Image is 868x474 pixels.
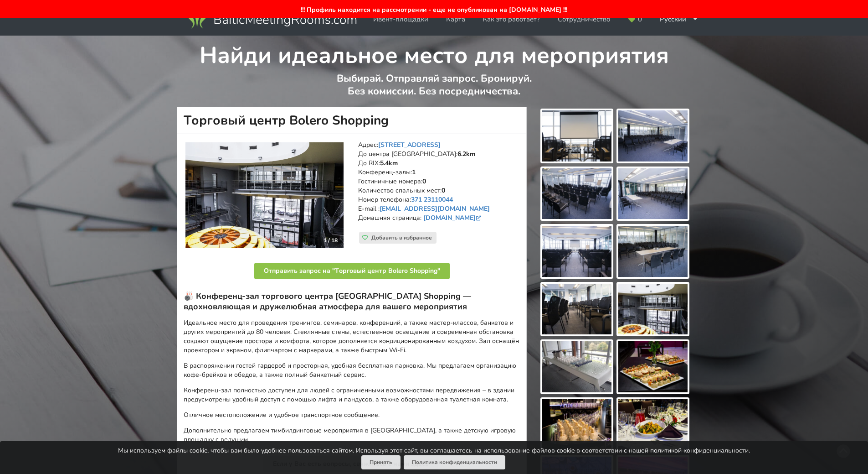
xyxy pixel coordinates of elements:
[184,426,520,444] p: Дополнительно предлагаем тимбилдинговые мероприятия в [GEOGRAPHIC_DATA], а также детскую игровую ...
[254,263,450,279] button: Отправить запрос на "Tорговый центр Bolero Shopping"
[184,361,520,380] p: В распоряжении гостей гардероб и просторная, удобная бесплатная парковка. Мы предлагаем организац...
[380,159,398,167] strong: 5.4km
[185,142,344,248] a: Конференц-зал | Рига | Tорговый центр Bolero Shopping 1 / 18
[367,10,435,28] a: Ивент-площадки
[378,141,441,149] a: [STREET_ADDRESS]
[542,399,611,450] img: Tорговый центр Bolero Shopping | Рига | Площадка для мероприятий - фото галереи
[404,455,505,469] a: Политика конфиденциальности
[177,107,527,134] h1: Tорговый центр Bolero Shopping
[184,291,520,312] h3: 🎳 Конференц-зал торгового центра [GEOGRAPHIC_DATA] Shopping — вдохновляющая и дружелюбная атмосфе...
[184,411,520,420] p: Отличное местоположение и удобное транспортное сообщение.
[184,318,520,355] p: Идеальное место для проведения тренингов, семинаров, конференций, а также мастер-классов, банкето...
[618,284,688,335] img: Tорговый центр Bolero Shopping | Рига | Площадка для мероприятий - фото галереи
[542,284,611,335] img: Tорговый центр Bolero Shopping | Рига | Площадка для мероприятий - фото галереи
[618,399,688,450] img: Tорговый центр Bolero Shopping | Рига | Площадка для мероприятий - фото галереи
[618,341,688,392] img: Tорговый центр Bolero Shopping | Рига | Площадка для мероприятий - фото галереи
[411,195,453,204] a: 371 23110044
[412,168,416,177] strong: 1
[476,10,546,28] a: Как это работает?
[177,36,691,70] h1: Найди идеальное место для мероприятия
[318,234,343,247] div: 1 / 18
[422,177,426,186] strong: 0
[177,72,691,107] p: Выбирай. Отправляй запрос. Бронируй. Без комиссии. Без посредничества.
[442,186,445,195] strong: 0
[653,10,704,28] div: Русский
[371,234,432,241] span: Добавить в избранное
[638,16,642,23] span: 0
[361,455,401,469] button: Принять
[185,142,344,248] img: Конференц-зал | Рига | Tорговый центр Bolero Shopping
[618,110,688,161] img: Tорговый центр Bolero Shopping | Рига | Площадка для мероприятий - фото галереи
[542,226,611,277] img: Tорговый центр Bolero Shopping | Рига | Площадка для мероприятий - фото галереи
[551,10,616,28] a: Сотрудничество
[380,204,490,213] a: [EMAIL_ADDRESS][DOMAIN_NAME]
[618,226,688,277] img: Tорговый центр Bolero Shopping | Рига | Площадка для мероприятий - фото галереи
[542,168,611,219] img: Tорговый центр Bolero Shopping | Рига | Площадка для мероприятий - фото галереи
[618,168,688,219] img: Tорговый центр Bolero Shopping | Рига | Площадка для мероприятий - фото галереи
[542,341,611,392] img: Tорговый центр Bolero Shopping | Рига | Площадка для мероприятий - фото галереи
[542,110,611,161] img: Tорговый центр Bolero Shopping | Рига | Площадка для мероприятий - фото галереи
[358,141,520,232] address: Адрес: До центра [GEOGRAPHIC_DATA]: До RIX: Конференц-залы: Гостиничные номера: Количество спальн...
[184,386,520,404] p: Конференц-зал полностью доступен для людей с ограниченными возможностями передвижения – в здании ...
[423,214,483,222] a: [DOMAIN_NAME]
[440,10,472,28] a: Карта
[457,150,475,158] strong: 6.2km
